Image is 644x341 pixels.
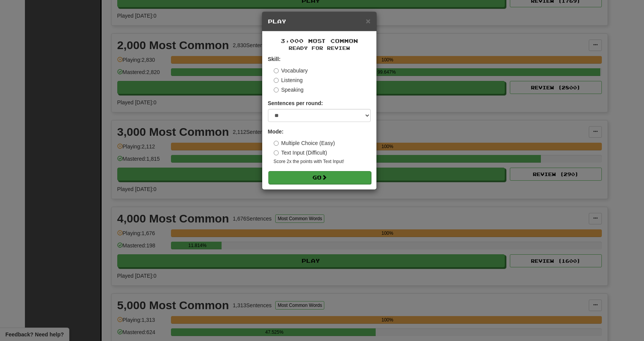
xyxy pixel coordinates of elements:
[366,17,370,25] button: Close
[274,150,279,155] input: Text Input (Difficult)
[268,45,371,51] small: Ready for Review
[268,99,323,107] label: Sentences per round:
[274,149,327,156] label: Text Input (Difficult)
[274,67,308,74] label: Vocabulary
[274,86,304,94] label: Speaking
[274,87,279,92] input: Speaking
[274,141,279,146] input: Multiple Choice (Easy)
[281,38,358,44] span: 3,000 Most Common
[274,78,279,83] input: Listening
[366,16,370,25] span: ×
[268,171,371,184] button: Go
[274,68,279,73] input: Vocabulary
[268,128,284,135] strong: Mode:
[274,76,303,84] label: Listening
[274,158,371,165] small: Score 2x the points with Text Input !
[274,139,335,147] label: Multiple Choice (Easy)
[268,56,281,62] strong: Skill:
[268,18,371,25] h5: Play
